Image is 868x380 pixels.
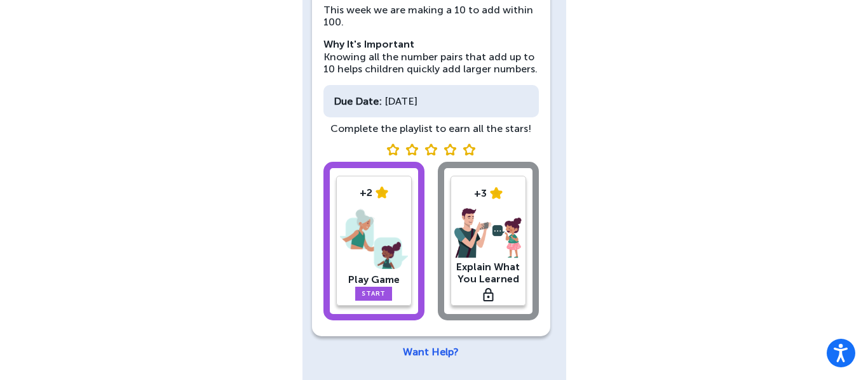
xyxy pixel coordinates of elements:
div: Due Date: [334,95,382,107]
img: star [376,187,388,199]
span: This week we are making a 10 to add within 100. [323,4,533,28]
img: blank star [444,143,456,155]
strong: Why It's Important [323,38,414,50]
p: Knowing all the number pairs that add up to 10 helps children quickly add larger numbers. [323,38,539,75]
a: Want Help? [403,346,459,358]
div: +2 [340,187,408,199]
div: [DATE] [323,85,539,117]
img: blank star [405,143,418,155]
div: Play Game [340,273,408,285]
div: Complete the playlist to earn all the stars! [323,122,539,134]
img: blank star [463,143,475,155]
img: play-game.png [340,206,408,272]
img: blank star [424,143,437,155]
img: lock.svg [483,288,494,301]
img: blank star [386,143,399,155]
a: Start [355,287,392,301]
